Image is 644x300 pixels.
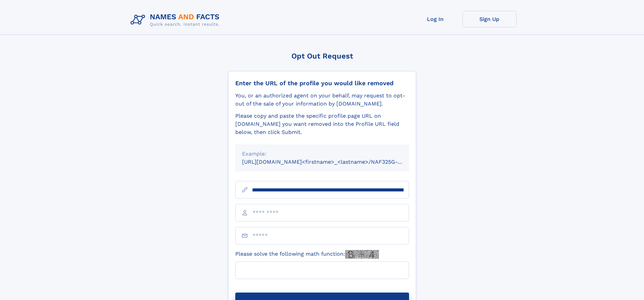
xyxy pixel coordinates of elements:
[235,112,409,136] div: Please copy and paste the specific profile page URL on [DOMAIN_NAME] you want removed into the Pr...
[228,52,416,60] div: Opt Out Request
[128,11,225,29] img: Logo Names and Facts
[235,79,409,87] div: Enter the URL of the profile you would like removed
[242,150,402,158] div: Example:
[235,250,379,259] label: Please solve the following math function:
[462,11,517,27] a: Sign Up
[242,159,422,165] small: [URL][DOMAIN_NAME]<firstname>_<lastname>/NAF325G-xxxxxxxx
[235,92,409,108] div: You, or an authorized agent on your behalf, may request to opt-out of the sale of your informatio...
[408,11,462,27] a: Log In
